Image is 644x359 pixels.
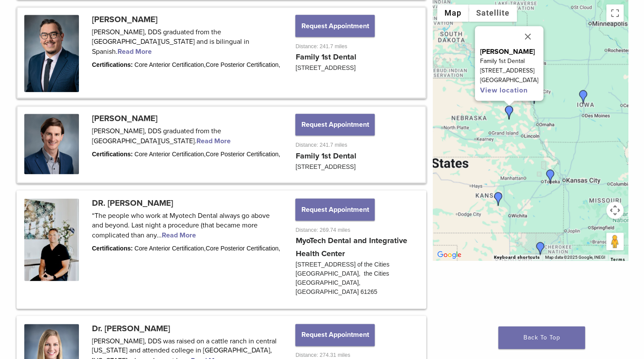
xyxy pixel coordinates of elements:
[517,26,538,47] button: Close
[480,56,538,66] p: Family 1st Dental
[533,242,547,256] div: Dr. Todd Gentling
[606,4,624,22] button: Toggle fullscreen view
[611,257,625,262] a: Terms
[295,324,374,346] button: Request Appointment
[576,90,590,104] div: Dr. Sonya Stoltze
[502,105,516,119] div: Dr. Brandon Mizner
[295,15,374,36] button: Request Appointment
[491,192,505,206] div: Dr. Susan Evans
[437,4,469,22] button: Show street map
[295,114,374,135] button: Request Appointment
[480,86,528,95] a: View location
[543,169,557,183] div: Dr. Kelly Miller
[435,249,464,260] img: Google
[480,47,538,56] p: [PERSON_NAME]
[295,198,374,220] button: Request Appointment
[480,66,538,76] p: [STREET_ADDRESS]
[498,326,585,349] a: Back To Top
[545,255,605,260] span: Map data ©2025 Google, INEGI
[606,233,624,250] button: Drag Pegman onto the map to open Street View
[480,76,538,85] p: [GEOGRAPHIC_DATA]
[469,4,517,22] button: Show satellite imagery
[606,201,624,219] button: Map camera controls
[435,249,464,260] a: Open this area in Google Maps (opens a new window)
[494,254,540,260] button: Keyboard shortcuts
